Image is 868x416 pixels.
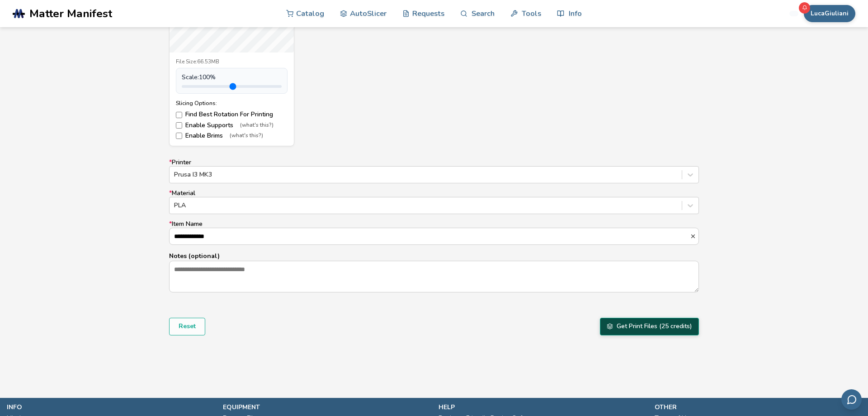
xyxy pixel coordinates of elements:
[230,133,263,139] span: (what's this?)
[841,389,862,410] button: Send feedback via email
[170,261,698,292] textarea: Notes (optional)
[169,318,205,335] button: Reset
[223,402,430,412] p: equipment
[29,7,112,20] span: Matter Manifest
[690,233,698,239] button: *Item Name
[176,132,288,139] label: Enable Brims
[169,251,699,261] p: Notes (optional)
[600,318,699,335] button: Get Print Files (25 credits)
[176,111,288,118] label: Find Best Rotation For Printing
[176,100,288,106] div: Slicing Options:
[169,159,699,183] label: Printer
[240,122,274,129] span: (what's this?)
[169,220,699,245] label: Item Name
[804,5,855,22] button: LucaGiuliani
[176,122,182,129] input: Enable Supports(what's this?)
[176,59,288,65] div: File Size: 66.53MB
[176,112,182,118] input: Find Best Rotation For Printing
[655,402,862,412] p: other
[176,122,288,129] label: Enable Supports
[170,228,690,244] input: *Item Name
[169,190,699,214] label: Material
[7,402,214,412] p: info
[182,74,216,81] span: Scale: 100 %
[439,402,646,412] p: help
[176,133,182,139] input: Enable Brims(what's this?)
